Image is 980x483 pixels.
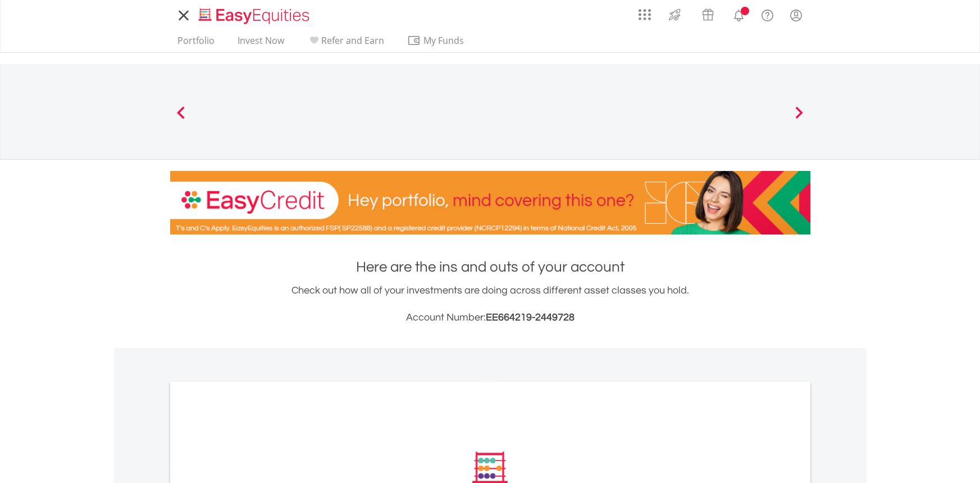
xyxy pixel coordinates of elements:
[699,6,717,24] img: vouchers-v2.svg
[303,35,389,52] a: Refer and Earn
[666,6,684,24] img: thrive-v2.svg
[197,7,314,25] img: EasyEquities_Logo.png
[753,3,782,25] a: FAQ's and Support
[170,171,810,234] img: EasyCredit Promotion Banner
[173,35,219,52] a: Portfolio
[233,35,289,52] a: Invest Now
[631,3,658,21] a: AppsGrid
[724,3,753,25] a: Notifications
[639,8,651,21] img: grid-menu-icon.svg
[407,33,481,48] span: My Funds
[194,3,314,25] a: Home page
[691,3,724,24] a: Vouchers
[486,312,575,323] span: EE664219-2449728
[170,310,810,326] h3: Account Number:
[782,3,810,28] a: My Profile
[321,34,384,47] span: Refer and Earn
[170,283,810,326] div: Check out how all of your investments are doing across different asset classes you hold.
[170,257,810,277] h1: Here are the ins and outs of your account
